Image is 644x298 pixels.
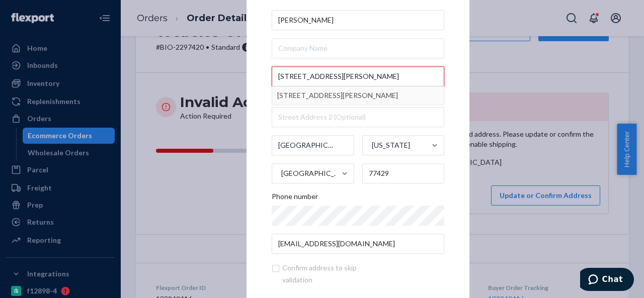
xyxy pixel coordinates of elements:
[272,191,318,206] span: Phone number
[362,163,445,183] input: ZIP Code
[272,10,444,30] input: First & Last Name
[281,168,341,178] div: [GEOGRAPHIC_DATA]
[280,163,281,183] input: [GEOGRAPHIC_DATA]
[371,135,372,155] input: [US_STATE]
[277,86,439,105] div: [STREET_ADDRESS][PERSON_NAME]
[272,234,444,254] input: Email (Only Required for International)
[272,135,354,155] input: City
[272,66,444,86] input: [STREET_ADDRESS][PERSON_NAME] Street1 cannot exceed 35 characters
[580,268,634,293] iframe: Opens a widget where you can chat to one of our agents
[372,140,410,150] div: [US_STATE]
[272,38,444,58] input: Company Name
[272,107,444,127] input: Street Address 2 (Optional)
